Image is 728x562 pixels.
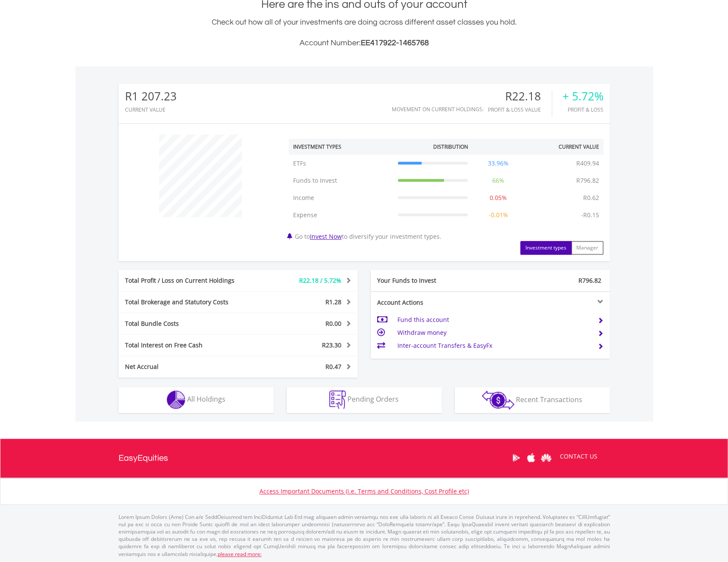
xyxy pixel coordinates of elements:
span: R0.00 [325,319,341,328]
a: EasyEquities [119,439,168,478]
img: holdings-wht.png [167,390,185,409]
a: Google Play [509,444,524,471]
div: Total Bundle Costs [119,319,258,328]
td: R796.82 [572,172,603,189]
div: Total Interest on Free Cash [119,341,258,350]
span: R23.30 [322,341,341,349]
div: R22.18 [488,90,552,103]
div: Total Brokerage and Statutory Costs [119,298,258,306]
div: Net Accrual [119,362,258,371]
td: 66% [472,172,525,189]
div: Distribution [433,143,468,150]
td: Withdraw money [397,326,591,339]
div: Your Funds to Invest [371,276,491,285]
span: Pending Orders [347,394,399,404]
img: pending_instructions-wht.png [329,390,346,409]
a: CONTACT US [554,444,603,468]
td: Income [289,189,394,206]
span: R1.28 [325,298,341,306]
td: ETFs [289,155,394,172]
span: Recent Transactions [516,394,582,404]
td: 0.05% [472,189,525,206]
span: R0.47 [325,362,341,371]
button: Pending Orders [287,387,442,413]
td: Inter-account Transfers & EasyFx [397,339,591,352]
button: All Holdings [119,387,274,413]
a: Apple [524,444,539,471]
td: Expense [289,206,394,224]
a: please read more: [218,550,262,558]
span: R22.18 / 5.72% [299,276,341,284]
td: R409.94 [572,155,603,172]
div: + 5.72% [562,90,603,103]
span: All Holdings [187,394,225,404]
h3: Account Number: [119,37,610,49]
img: transactions-zar-wht.png [482,390,514,409]
td: Fund this account [397,313,591,326]
td: Funds to Invest [289,172,394,189]
button: Manager [571,241,603,255]
p: Lorem Ipsum Dolors (Ame) Con a/e SeddOeiusmod tem InciDiduntut Lab Etd mag aliquaen admin veniamq... [119,513,610,558]
div: CURRENT VALUE [125,107,177,112]
td: R0.62 [579,189,603,206]
button: Investment types [520,241,572,255]
div: Profit & Loss Value [488,107,552,112]
a: Invest Now [310,232,342,240]
div: R1 207.23 [125,90,177,103]
div: Movement on Current Holdings: [392,106,484,112]
a: Access Important Documents (i.e. Terms and Conditions, Cost Profile etc) [259,487,469,495]
div: Go to to diversify your investment types. [282,130,610,255]
button: Recent Transactions [455,387,610,413]
th: Investment Types [289,139,394,155]
td: -0.01% [472,206,525,224]
a: Huawei [539,444,554,471]
td: -R0.15 [577,206,603,224]
div: Profit & Loss [562,107,603,112]
span: EE417922-1465768 [361,39,429,47]
div: Account Actions [371,298,491,307]
th: Current Value [525,139,603,155]
td: 33.96% [472,155,525,172]
div: Check out how all of your investments are doing across different asset classes you hold. [119,16,610,49]
span: R796.82 [578,276,601,284]
div: Total Profit / Loss on Current Holdings [119,276,258,285]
